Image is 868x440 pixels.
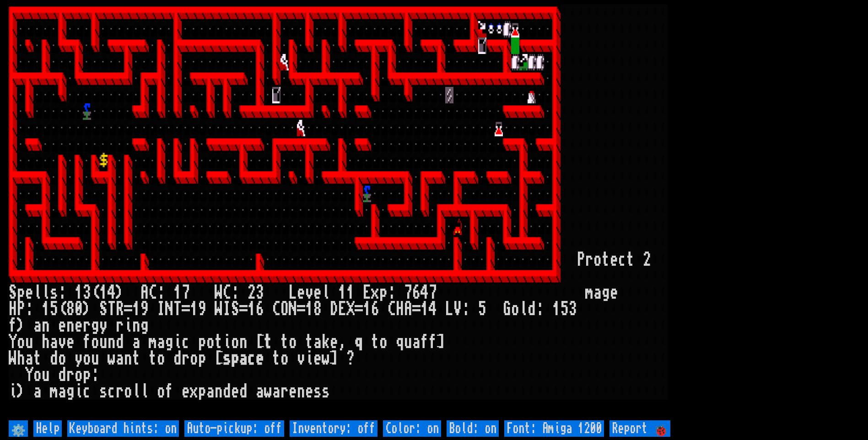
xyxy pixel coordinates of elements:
[173,284,182,301] div: 1
[248,301,256,317] div: 1
[198,301,206,317] div: 9
[504,420,604,437] input: Font: Amiga 1200
[140,284,149,301] div: A
[165,334,173,350] div: g
[83,334,91,350] div: f
[223,284,231,301] div: C
[132,301,140,317] div: 1
[231,301,239,317] div: S
[511,301,519,317] div: o
[182,334,190,350] div: c
[264,383,272,400] div: w
[42,334,50,350] div: h
[363,301,371,317] div: 1
[198,383,206,400] div: p
[25,350,33,367] div: a
[330,301,338,317] div: D
[602,252,610,268] div: t
[108,350,116,367] div: w
[602,284,610,301] div: g
[610,284,618,301] div: e
[256,284,264,301] div: 3
[313,301,322,317] div: 8
[50,383,58,400] div: m
[9,383,17,400] div: i
[297,284,305,301] div: e
[289,284,297,301] div: L
[280,334,289,350] div: t
[33,383,42,400] div: a
[305,350,313,367] div: i
[379,334,388,350] div: o
[256,350,264,367] div: e
[437,334,445,350] div: ]
[33,420,62,437] input: Help
[305,334,313,350] div: t
[50,301,58,317] div: 5
[83,383,91,400] div: c
[462,301,470,317] div: :
[173,350,182,367] div: d
[17,350,25,367] div: h
[322,383,330,400] div: s
[363,284,371,301] div: E
[313,383,322,400] div: s
[75,350,83,367] div: y
[231,284,239,301] div: :
[383,420,441,437] input: Color: on
[17,284,25,301] div: p
[132,334,140,350] div: a
[66,334,75,350] div: e
[396,301,404,317] div: H
[75,367,83,383] div: o
[25,367,33,383] div: Y
[198,334,206,350] div: p
[272,301,280,317] div: C
[519,301,528,317] div: l
[182,383,190,400] div: e
[157,334,165,350] div: a
[66,367,75,383] div: r
[248,350,256,367] div: c
[33,367,42,383] div: o
[330,350,338,367] div: ]
[83,301,91,317] div: )
[91,284,99,301] div: (
[313,350,322,367] div: e
[116,383,124,400] div: r
[272,350,280,367] div: t
[338,334,346,350] div: ,
[140,301,149,317] div: 9
[83,367,91,383] div: p
[223,301,231,317] div: I
[9,301,17,317] div: H
[99,301,108,317] div: S
[371,284,379,301] div: x
[9,317,17,334] div: f
[67,420,179,437] input: Keyboard hints: on
[149,284,157,301] div: C
[239,301,248,317] div: =
[338,301,346,317] div: E
[346,284,355,301] div: 1
[280,383,289,400] div: r
[157,301,165,317] div: I
[355,334,363,350] div: q
[256,383,264,400] div: a
[569,301,577,317] div: 3
[215,383,223,400] div: n
[17,317,25,334] div: )
[25,301,33,317] div: :
[215,301,223,317] div: W
[593,284,602,301] div: a
[50,350,58,367] div: d
[116,301,124,317] div: R
[609,420,670,437] input: Report 🐞
[149,350,157,367] div: t
[371,334,379,350] div: t
[124,301,132,317] div: =
[412,301,421,317] div: =
[280,301,289,317] div: O
[206,383,215,400] div: a
[182,301,190,317] div: =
